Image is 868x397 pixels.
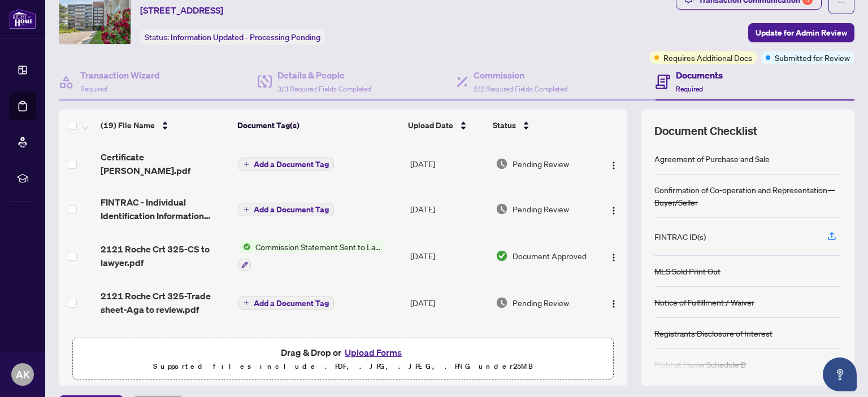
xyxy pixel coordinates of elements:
[80,360,606,373] p: Supported files include .PDF, .JPG, .JPEG, .PNG under 25 MB
[254,206,329,213] span: Add a Document Tag
[73,338,613,380] span: Drag & Drop orUpload FormsSupported files include .PDF, .JPG, .JPEG, .PNG under25MB
[101,289,229,316] span: 2121 Roche Crt 325-Trade sheet-Aga to review.pdf
[277,85,371,93] span: 3/3 Required Fields Completed
[171,32,320,42] span: Information Updated - Processing Pending
[408,119,453,132] span: Upload Date
[676,85,703,93] span: Required
[251,241,385,253] span: Commission Statement Sent to Lawyer
[101,119,155,132] span: (19) File Name
[238,157,334,172] button: Add a Document Tag
[609,206,618,215] img: Logo
[605,155,623,173] button: Logo
[16,367,30,382] span: AK
[238,296,334,310] button: Add a Document Tag
[605,247,623,265] button: Logo
[609,161,618,170] img: Logo
[101,195,229,223] span: FINTRAC - Individual Identification Information Record 2.pdf
[281,345,405,360] span: Drag & Drop or
[238,241,251,253] img: Status Icon
[80,85,107,93] span: Required
[140,29,325,45] div: Status:
[775,51,850,64] span: Submitted for Review
[609,299,618,308] img: Logo
[244,300,249,306] span: plus
[513,203,569,215] span: Pending Review
[233,110,404,141] th: Document Tag(s)
[756,24,847,42] span: Update for Admin Review
[238,202,334,217] button: Add a Document Tag
[341,345,405,360] button: Upload Forms
[474,68,567,82] h4: Commission
[244,162,249,167] span: plus
[403,110,488,141] th: Upload Date
[96,110,233,141] th: (19) File Name
[605,294,623,312] button: Logo
[513,158,569,170] span: Pending Review
[513,250,587,262] span: Document Approved
[406,232,491,280] td: [DATE]
[80,68,160,82] h4: Transaction Wizard
[496,296,508,309] img: Document Status
[140,3,223,17] span: [STREET_ADDRESS]
[654,327,772,339] div: Registrants Disclosure of Interest
[244,207,249,212] span: plus
[676,68,723,82] h4: Documents
[654,296,754,308] div: Notice of Fulfillment / Waiver
[238,295,334,310] button: Add a Document Tag
[513,296,569,309] span: Pending Review
[496,250,508,262] img: Document Status
[406,325,491,370] td: [DATE]
[654,152,770,165] div: Agreement of Purchase and Sale
[238,158,334,171] button: Add a Document Tag
[609,253,618,262] img: Logo
[496,203,508,215] img: Document Status
[406,186,491,232] td: [DATE]
[496,158,508,170] img: Document Status
[493,119,516,132] span: Status
[654,184,841,208] div: Confirmation of Co-operation and Representation—Buyer/Seller
[277,68,371,82] h4: Details & People
[238,241,385,271] button: Status IconCommission Statement Sent to Lawyer
[474,85,567,93] span: 2/2 Required Fields Completed
[663,51,752,64] span: Requires Additional Docs
[823,357,857,391] button: Open asap
[101,242,229,269] span: 2121 Roche Crt 325-CS to lawyer.pdf
[654,230,706,243] div: FINTRAC ID(s)
[254,160,329,168] span: Add a Document Tag
[101,150,229,177] span: Certificate [PERSON_NAME].pdf
[605,200,623,218] button: Logo
[9,8,36,29] img: logo
[254,299,329,307] span: Add a Document Tag
[406,280,491,325] td: [DATE]
[238,203,334,216] button: Add a Document Tag
[654,123,757,139] span: Document Checklist
[748,23,854,42] button: Update for Admin Review
[488,110,594,141] th: Status
[654,265,721,277] div: MLS Sold Print Out
[406,141,491,186] td: [DATE]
